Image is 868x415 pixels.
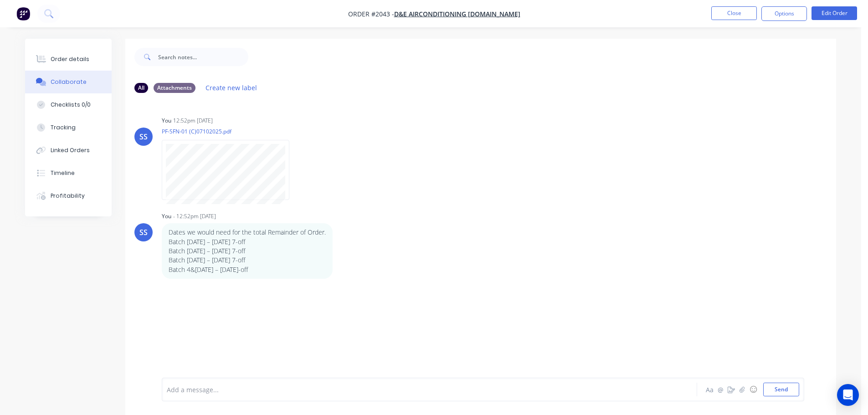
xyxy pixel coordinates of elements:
[25,48,112,71] button: Order details
[158,48,248,66] input: Search notes...
[51,146,90,154] div: Linked Orders
[169,246,326,256] p: Batch [DATE] – [DATE] 7-off
[394,10,520,18] a: D&E Airconditioning [DOMAIN_NAME]
[25,71,112,93] button: Collaborate
[25,184,112,207] button: Profitability
[704,384,715,395] button: Aa
[25,93,112,116] button: Checklists 0/0
[51,123,76,132] div: Tracking
[51,169,75,177] div: Timeline
[763,383,799,396] button: Send
[169,256,326,265] p: Batch [DATE] – [DATE] 7-off
[51,192,85,200] div: Profitability
[173,117,213,125] div: 12:52pm [DATE]
[169,228,326,237] p: Dates we would need for the total Remainder of Order.
[162,128,298,135] p: PF-SFN-01 (C)07102025.pdf
[162,212,171,220] div: You
[25,116,112,139] button: Tracking
[761,6,807,21] button: Options
[25,162,112,184] button: Timeline
[348,10,394,18] span: Order #2043 -
[748,384,759,395] button: ☺
[51,101,91,109] div: Checklists 0/0
[51,55,89,63] div: Order details
[162,117,171,125] div: You
[711,6,757,20] button: Close
[812,6,857,20] button: Edit Order
[169,265,326,274] p: Batch 4&[DATE] – [DATE]-off
[169,237,326,246] p: Batch [DATE] – [DATE] 7-off
[173,212,216,220] div: - 12:52pm [DATE]
[139,227,148,238] div: SS
[134,83,148,93] div: All
[154,83,195,93] div: Attachments
[16,7,30,20] img: Factory
[25,139,112,162] button: Linked Orders
[139,131,148,142] div: SS
[51,78,87,86] div: Collaborate
[715,384,726,395] button: @
[837,384,859,406] div: Open Intercom Messenger
[201,82,262,94] button: Create new label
